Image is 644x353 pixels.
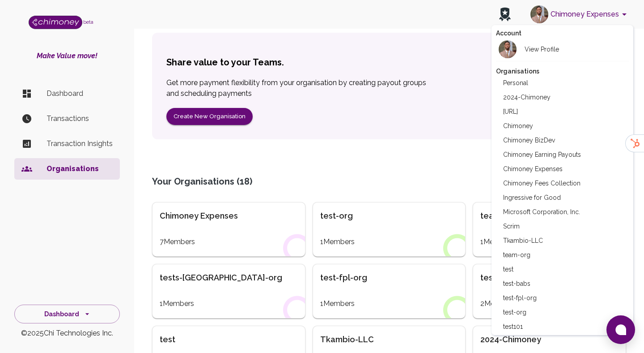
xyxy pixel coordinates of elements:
li: test-fpl-org [496,291,629,305]
li: Scrim [496,219,629,233]
li: 2024-Chimoney [496,90,629,104]
li: tests-[GEOGRAPHIC_DATA]-org [496,334,629,348]
li: Chimoney [496,119,629,133]
li: Tkambio-LLC [496,233,629,248]
li: Ingressive for Good [496,190,629,205]
li: test101 [496,319,629,334]
h2: View Profile [525,45,559,54]
li: test [496,262,629,276]
li: test-org [496,305,629,319]
li: Chimoney Earning Payouts [496,147,629,162]
h2: Account [496,29,629,38]
li: Chimoney Fees Collection [496,176,629,190]
li: Chimoney Expenses [496,162,629,176]
li: [URL] [496,104,629,119]
li: team-org [496,248,629,262]
img: avatar [499,40,517,58]
li: Chimoney BizDev [496,133,629,147]
h2: Personal [503,78,528,87]
button: Open chat window [606,315,635,344]
li: test-babs [496,276,629,291]
li: Microsoft Corporation, Inc. [496,205,629,219]
h2: Organisations [496,67,629,76]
